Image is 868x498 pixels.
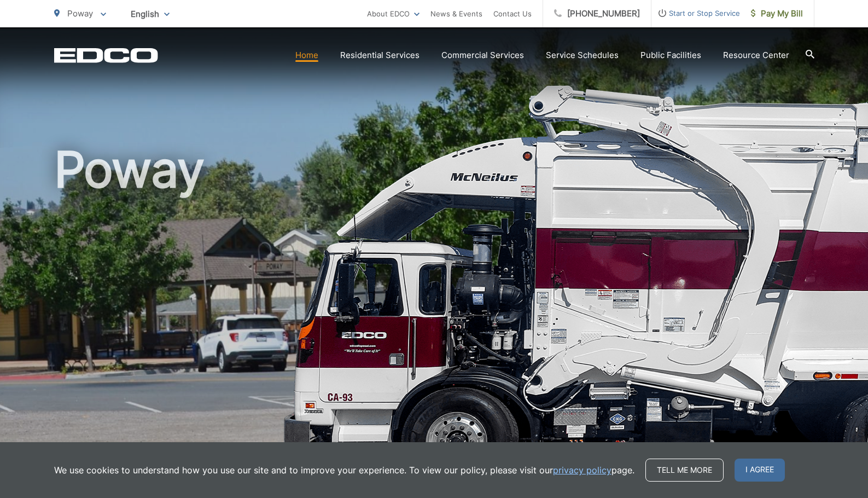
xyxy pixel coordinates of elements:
a: Service Schedules [546,49,619,62]
a: Resource Center [723,49,789,62]
a: Contact Us [493,7,532,20]
span: English [123,4,178,24]
a: Home [295,49,318,62]
a: Residential Services [340,49,420,62]
a: Public Facilities [640,49,701,62]
a: EDCD logo. Return to the homepage. [54,48,158,63]
a: Commercial Services [441,49,524,62]
a: News & Events [430,7,482,20]
span: Poway [67,8,93,19]
p: We use cookies to understand how you use our site and to improve your experience. To view our pol... [54,464,634,477]
a: Tell me more [645,459,724,482]
a: About EDCO [367,7,420,20]
span: Pay My Bill [751,7,803,20]
a: privacy policy [553,464,611,477]
span: I agree [735,459,785,482]
h1: Poway [54,142,814,489]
